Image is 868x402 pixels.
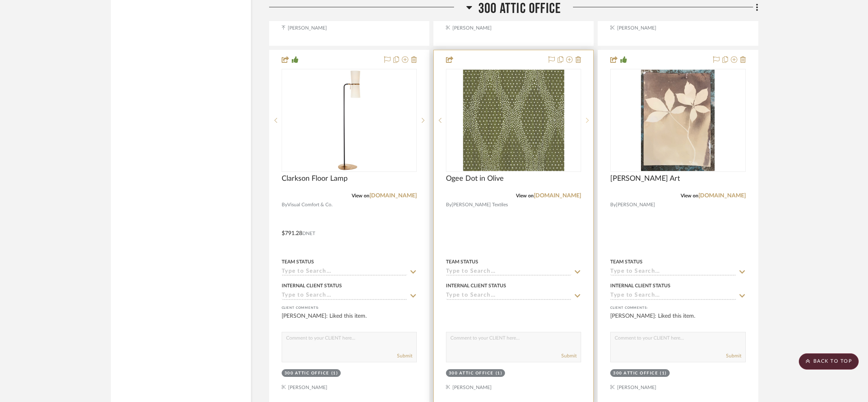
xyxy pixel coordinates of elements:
span: View on [681,193,698,198]
input: Type to Search… [610,292,736,300]
button: Submit [561,352,577,359]
div: (1) [496,370,503,376]
div: (1) [331,370,338,376]
img: Rinne Allen Art [641,70,715,171]
div: 1 [446,69,581,171]
div: Team Status [446,258,478,265]
img: Clarkson Floor Lamp [299,70,400,171]
span: [PERSON_NAME] Textiles [452,201,508,209]
button: Submit [397,352,412,359]
div: 300 Attic Office [284,370,329,376]
div: Team Status [282,258,314,265]
div: Internal Client Status [610,282,671,289]
input: Type to Search… [446,268,571,276]
a: [DOMAIN_NAME] [369,193,417,199]
input: Type to Search… [282,268,407,276]
scroll-to-top-button: BACK TO TOP [799,353,859,370]
div: [PERSON_NAME]: Liked this item. [282,312,417,328]
div: Internal Client Status [282,282,342,289]
span: [PERSON_NAME] [616,201,655,209]
span: Ogee Dot in Olive [446,174,504,183]
div: 300 Attic Office [449,370,494,376]
span: By [446,201,452,209]
button: Submit [726,352,741,359]
div: 0 [611,69,745,171]
a: [DOMAIN_NAME] [534,193,581,199]
div: Internal Client Status [446,282,506,289]
span: Clarkson Floor Lamp [282,174,348,183]
img: Ogee Dot in Olive [463,70,564,171]
div: Team Status [610,258,643,265]
div: [PERSON_NAME]: Liked this item. [610,312,745,328]
span: By [282,201,287,209]
span: By [610,201,616,209]
input: Type to Search… [282,292,407,300]
div: (1) [660,370,667,376]
input: Type to Search… [610,268,736,276]
div: 300 Attic Office [613,370,658,376]
a: [DOMAIN_NAME] [698,193,746,199]
span: View on [352,193,369,198]
input: Type to Search… [446,292,571,300]
span: View on [516,193,534,198]
span: [PERSON_NAME] Art [610,174,680,183]
span: Visual Comfort & Co. [287,201,333,209]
